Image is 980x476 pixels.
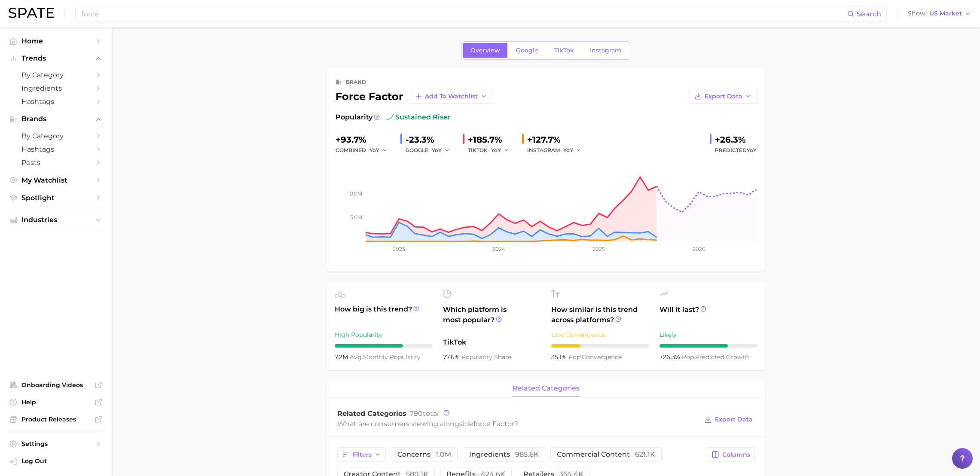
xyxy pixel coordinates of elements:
span: Show [908,11,927,16]
div: GOOGLE [406,145,456,156]
span: Spotlight [21,194,90,202]
div: +26.3% [715,133,757,146]
span: 985.6k [515,450,539,458]
button: ShowUS Market [906,8,974,19]
div: TIKTOK [468,145,515,156]
span: TikTok [443,337,541,348]
input: Search here for a brand, industry, or ingredient [81,6,847,21]
span: Overview [470,47,500,54]
span: Hashtags [21,145,90,153]
span: Posts [21,159,90,167]
a: Product Releases [7,413,105,426]
button: YoY [563,145,582,156]
div: force factor [336,89,492,104]
span: Onboarding Videos [21,381,90,389]
span: 35.1% [551,353,568,361]
span: Brands [21,115,90,123]
tspan: 2024 [492,246,505,252]
abbr: average [350,353,363,361]
img: sustained riser [387,114,394,121]
span: Export Data [715,416,753,423]
span: Industries [21,216,90,224]
span: ingredients [469,451,539,458]
span: sustained riser [387,112,451,122]
span: predicted growth [682,353,749,361]
span: YoY [563,146,573,154]
div: +127.7% [527,133,587,146]
div: High Popularity [335,330,433,340]
span: Predicted [715,145,757,156]
span: concerns [397,451,451,458]
div: Likely [659,330,757,340]
a: Log out. Currently logged in with e-mail lynne.stewart@mpgllc.com. [7,455,105,469]
tspan: 2025 [592,246,605,252]
span: popularity share [461,353,511,361]
span: Settings [21,440,90,448]
span: US Market [929,11,962,16]
span: Help [21,398,90,406]
span: Ingredients [21,84,90,92]
abbr: popularity index [682,353,695,361]
a: Google [509,43,546,58]
span: Hashtags [21,98,90,106]
a: My Watchlist [7,174,105,187]
span: Add to Watchlist [425,93,478,100]
div: +185.7% [468,133,515,146]
span: 621.1k [635,450,655,458]
span: How similar is this trend across platforms? [551,305,649,325]
button: Columns [707,447,754,462]
button: YoY [432,145,450,156]
span: by Category [21,132,90,140]
span: Export Data [705,93,742,100]
button: Industries [7,214,105,226]
span: commercial content [557,451,655,458]
button: Add to Watchlist [410,89,492,104]
span: by Category [21,71,90,79]
div: INSTAGRAM [527,145,587,156]
span: YoY [432,146,442,154]
div: brand [346,77,366,87]
button: YoY [491,145,510,156]
span: 77.6% [443,353,461,361]
span: related categories [513,384,580,392]
a: Home [7,34,105,48]
div: What are consumers viewing alongside ? [337,418,698,430]
button: Export Data [690,89,757,104]
a: Help [7,396,105,409]
div: +93.7% [336,133,394,146]
abbr: popularity index [568,353,582,361]
span: Will it last? [659,305,757,325]
a: Ingredients [7,82,105,95]
a: Spotlight [7,191,105,204]
button: Brands [7,113,105,125]
button: Filters [337,447,386,462]
span: Filters [352,451,372,458]
span: monthly popularity [350,353,421,361]
span: Instagram [590,47,621,54]
a: Hashtags [7,143,105,156]
button: Trends [7,52,105,65]
span: total [410,409,439,418]
button: YoY [369,145,388,156]
span: Popularity [336,112,372,122]
div: 7 / 10 [335,344,433,348]
span: Columns [722,451,750,458]
a: by Category [7,68,105,82]
span: Log Out [21,457,98,465]
div: Low Convergence [551,330,649,340]
span: 1.0m [436,450,451,458]
span: Which platform is most popular? [443,305,541,333]
span: 7.2m [335,353,350,361]
span: YoY [491,146,501,154]
span: TikTok [554,47,574,54]
a: Posts [7,156,105,169]
a: Onboarding Videos [7,378,105,391]
span: Product Releases [21,415,90,423]
span: force factor [473,420,514,428]
div: 7 / 10 [659,344,757,348]
span: Trends [21,55,90,62]
div: -23.3% [406,133,456,146]
a: Hashtags [7,95,105,108]
div: combined [336,145,394,156]
span: Search [857,10,881,18]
